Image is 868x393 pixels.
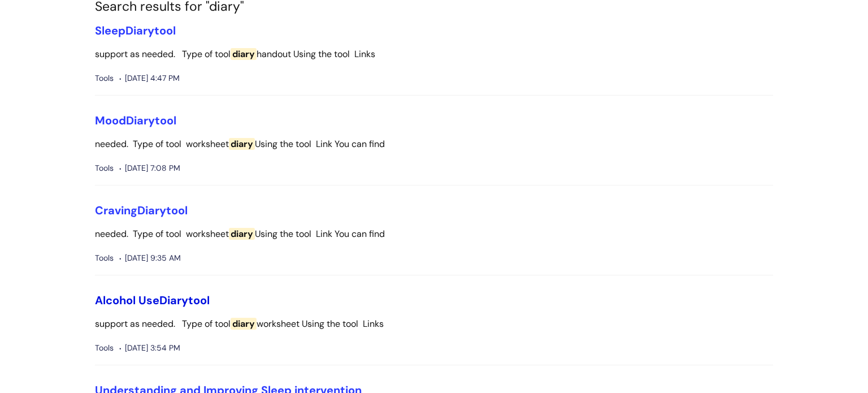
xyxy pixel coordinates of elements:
[126,113,155,128] span: Diary
[119,251,181,265] span: [DATE] 9:35 AM
[125,23,154,38] span: Diary
[229,138,255,150] span: diary
[231,318,257,330] span: diary
[95,161,114,175] span: Tools
[95,113,176,128] a: MoodDiarytool
[119,161,180,175] span: [DATE] 7:08 PM
[137,203,166,218] span: Diary
[119,71,180,85] span: [DATE] 4:47 PM
[119,341,180,355] span: [DATE] 3:54 PM
[95,23,176,38] a: SleepDiarytool
[95,341,114,355] span: Tools
[95,203,188,218] a: CravingDiarytool
[95,226,773,243] p: needed. Type of tool worksheet Using the tool Link You can find
[229,228,255,240] span: diary
[95,71,114,85] span: Tools
[95,251,114,265] span: Tools
[95,293,210,308] a: Alcohol UseDiarytool
[95,316,773,332] p: support as needed. Type of tool worksheet Using the tool Links
[95,136,773,153] p: needed. Type of tool worksheet Using the tool Link You can find
[231,48,257,60] span: diary
[95,46,773,63] p: support as needed. Type of tool handout Using the tool Links
[159,293,188,308] span: Diary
